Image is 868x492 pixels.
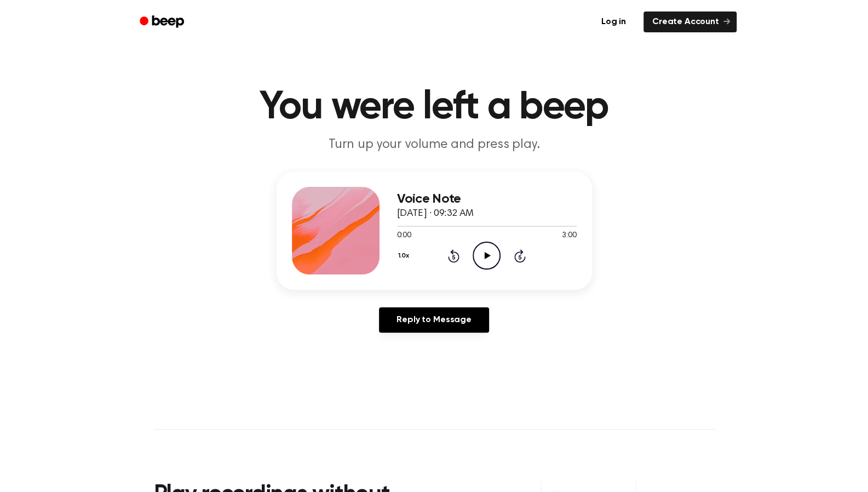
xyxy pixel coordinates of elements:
span: [DATE] · 09:32 AM [397,209,474,219]
a: Create Account [643,12,737,32]
a: Log in [590,9,637,35]
p: Turn up your volume and press play. [224,136,645,154]
h1: You were left a beep [154,88,715,127]
span: 3:00 [562,230,576,242]
span: 0:00 [397,230,411,242]
h3: Voice Note [397,192,577,207]
button: 1.0x [397,247,413,265]
a: Beep [132,12,194,33]
a: Reply to Message [379,307,488,333]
